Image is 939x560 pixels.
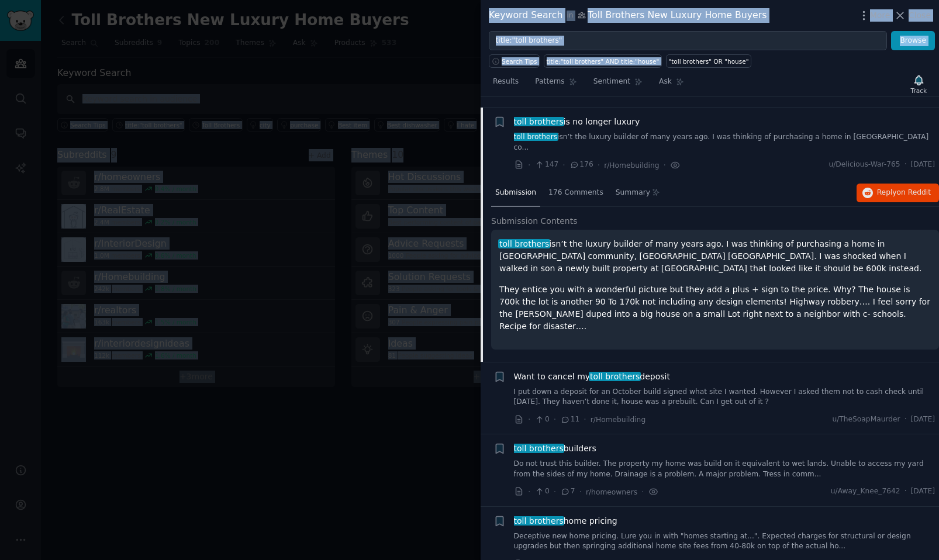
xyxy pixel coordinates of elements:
button: Search Tips [489,54,540,68]
div: Track [911,87,927,95]
span: 0 [534,486,549,497]
span: 0 [534,414,549,425]
span: 147 [534,160,558,170]
span: u/Away_Knee_7642 [831,486,900,497]
button: More [858,9,890,22]
span: 176 [569,160,593,170]
span: · [528,413,530,426]
a: toll brothersbuilders [514,443,596,455]
button: Close [894,9,931,22]
a: toll brothershome pricing [514,515,617,527]
span: Results [493,77,519,87]
span: Sentiment [593,77,630,87]
span: Summary [616,188,650,198]
span: builders [514,443,596,455]
span: toll brothers [498,239,550,248]
span: toll brothers [513,117,565,126]
span: 7 [560,486,575,497]
span: · [528,159,530,171]
span: [DATE] [911,486,935,497]
a: Patterns [531,72,581,96]
a: Results [489,72,523,96]
p: They entice you with a wonderful picture but they add a plus + sign to the price. Why? The house ... [499,284,931,333]
span: · [562,159,565,171]
span: More [870,9,890,22]
span: [DATE] [911,160,935,170]
p: isn’t the luxury builder of many years ago. I was thinking of purchasing a home in [GEOGRAPHIC_DA... [499,238,931,275]
span: · [664,159,666,171]
span: · [554,413,556,426]
span: Close [909,9,931,22]
span: · [584,413,586,426]
span: in [567,11,573,21]
a: toll brothersisn’t the luxury builder of many years ago. I was thinking of purchasing a home in [... [514,132,935,153]
span: [DATE] [911,414,935,425]
span: · [554,486,556,498]
span: · [528,486,530,498]
a: title:"toll brothers" AND title:"house" [544,54,662,68]
input: Try a keyword related to your business [489,31,887,51]
span: 176 Comments [548,188,603,198]
a: "toll brothers" OR "house" [666,54,751,68]
span: Patterns [535,77,564,87]
span: u/TheSoapMaurder [832,414,900,425]
a: Sentiment [589,72,647,96]
span: 11 [560,414,579,425]
span: home pricing [514,515,617,527]
a: Ask [655,72,688,96]
span: r/Homebuilding [604,161,659,170]
span: u/Delicious-War-765 [828,160,900,170]
span: · [905,414,907,425]
span: · [641,486,644,498]
div: title:"toll brothers" AND title:"house" [547,57,660,65]
span: toll brothers [589,372,641,381]
button: Track [907,72,931,96]
span: Want to cancel my deposit [514,371,670,383]
span: · [579,486,582,498]
span: Ask [659,77,672,87]
span: toll brothers [513,516,565,526]
span: Submission [495,188,536,198]
a: toll brothersis no longer luxury [514,116,640,128]
span: toll brothers [513,444,565,453]
span: · [905,160,907,170]
div: Keyword Search Toll Brothers New Luxury Home Buyers [489,8,767,23]
span: · [905,486,907,497]
a: Do not trust this builder. The property my home was build on it equivalent to wet lands. Unable t... [514,459,935,479]
a: Deceptive new home pricing. Lure you in with "homes starting at...". Expected charges for structu... [514,531,935,552]
span: Submission Contents [491,215,578,227]
span: Reply [877,188,931,198]
span: toll brothers [513,133,558,141]
button: Replyon Reddit [857,184,939,202]
span: r/Homebuilding [591,416,645,424]
button: Browse [891,31,935,51]
span: is no longer luxury [514,116,640,128]
a: I put down a deposit for an October build signed what site I wanted. However I asked them not to ... [514,387,935,407]
a: Want to cancel mytoll brothersdeposit [514,371,670,383]
span: r/homeowners [586,488,637,496]
span: Search Tips [502,57,537,65]
span: on Reddit [897,188,931,196]
span: · [598,159,600,171]
div: "toll brothers" OR "house" [668,57,748,65]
